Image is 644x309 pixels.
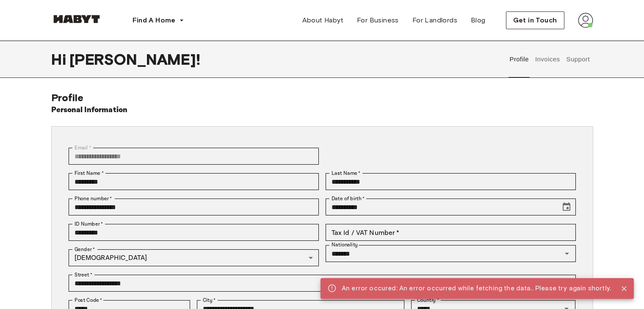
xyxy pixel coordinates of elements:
[561,248,573,259] button: Open
[357,15,399,25] span: For Business
[332,195,365,202] label: Date of birth
[69,249,319,266] div: [DEMOGRAPHIC_DATA]
[51,15,102,23] img: Habyt
[75,144,91,152] label: Email
[126,12,191,29] button: Find A Home
[69,148,319,165] div: You can't change your email address at the moment. Please reach out to customer support in case y...
[75,271,92,279] label: Street
[332,169,361,177] label: Last Name
[75,195,112,202] label: Phone number
[406,12,464,29] a: For Landlords
[417,296,439,304] label: Country
[75,246,95,253] label: Gender
[203,296,216,304] label: City
[565,41,591,78] button: Support
[342,281,611,296] div: An error occured: An error occurred while fetching the data.. Please try again shortly.
[506,11,564,29] button: Get in Touch
[302,15,343,25] span: About Habyt
[578,13,593,28] img: avatar
[51,50,69,68] span: Hi
[350,12,406,29] a: For Business
[464,12,492,29] a: Blog
[332,241,358,248] label: Nationality
[133,15,176,25] span: Find A Home
[51,91,84,104] span: Profile
[75,169,104,177] label: First Name
[506,41,593,78] div: user profile tabs
[296,12,350,29] a: About Habyt
[75,296,102,304] label: Post Code
[75,220,103,228] label: ID Number
[51,104,128,116] h6: Personal Information
[618,282,630,295] button: Close
[412,15,457,25] span: For Landlords
[509,41,530,78] button: Profile
[69,50,200,68] span: [PERSON_NAME] !
[534,41,561,78] button: Invoices
[558,199,575,215] button: Choose date, selected date is Oct 17, 2001
[513,15,557,25] span: Get in Touch
[471,15,486,25] span: Blog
